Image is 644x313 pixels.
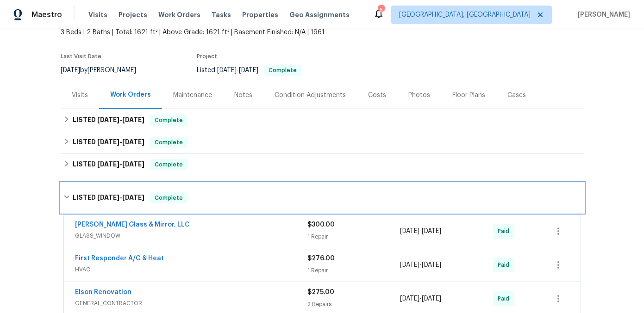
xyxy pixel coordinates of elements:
div: 1 Repair [307,266,400,275]
div: 5 [378,6,384,15]
span: Paid [498,227,513,236]
span: - [97,194,144,201]
span: [DATE] [97,194,119,201]
span: [PERSON_NAME] [574,10,630,19]
span: [DATE] [400,262,419,268]
span: [DATE] [400,295,419,302]
span: [DATE] [122,194,144,201]
div: Cases [507,91,526,100]
span: GLASS_WINDOW [75,231,307,240]
span: Visits [88,10,107,19]
span: - [97,161,144,167]
div: Maintenance [173,91,212,100]
span: 3 Beds | 2 Baths | Total: 1621 ft² | Above Grade: 1621 ft² | Basement Finished: N/A | 1961 [61,28,396,37]
div: Condition Adjustments [275,91,346,100]
span: Work Orders [158,10,200,19]
div: Costs [368,91,386,100]
span: HVAC [75,265,307,274]
span: [DATE] [422,228,441,234]
span: Tasks [212,12,231,18]
h6: LISTED [73,137,144,148]
span: Projects [119,10,147,19]
span: [DATE] [422,262,441,268]
span: [DATE] [97,117,119,123]
span: [DATE] [122,161,144,167]
span: [DATE] [122,117,144,123]
span: [DATE] [61,67,80,74]
span: [DATE] [217,67,237,74]
div: LISTED [DATE]-[DATE]Complete [61,131,584,153]
div: Notes [234,91,252,100]
span: [DATE] [122,139,144,145]
span: - [97,139,144,145]
span: - [400,227,441,236]
span: Geo Assignments [289,10,350,19]
a: First Responder A/C & Heat [75,255,164,262]
a: [PERSON_NAME] Glass & Mirror, LLC [75,221,190,228]
div: 2 Repairs [307,300,400,309]
span: GENERAL_CONTRACTOR [75,299,307,308]
span: Complete [151,138,187,147]
span: Maestro [31,10,62,19]
h6: LISTED [73,192,144,203]
div: 1 Repair [307,232,400,241]
span: Complete [265,68,300,73]
span: $300.00 [307,221,335,228]
h6: LISTED [73,159,144,170]
span: Project [197,54,217,59]
span: Listed [197,67,301,74]
div: LISTED [DATE]-[DATE]Complete [61,153,584,176]
span: [DATE] [97,139,119,145]
span: [DATE] [422,295,441,302]
span: Complete [151,193,187,203]
span: Last Visit Date [61,54,101,59]
span: - [97,117,144,123]
span: $276.00 [307,255,335,262]
span: [DATE] [239,67,258,74]
a: Elson Renovation [75,289,131,295]
div: LISTED [DATE]-[DATE]Complete [61,109,584,131]
h6: LISTED [73,115,144,126]
span: [GEOGRAPHIC_DATA], [GEOGRAPHIC_DATA] [399,10,531,19]
span: - [400,294,441,303]
span: - [217,67,258,74]
span: Complete [151,160,187,169]
span: Paid [498,260,513,270]
span: - [400,260,441,270]
div: Work Orders [110,90,151,99]
div: LISTED [DATE]-[DATE]Complete [61,183,584,213]
div: Photos [408,91,430,100]
span: Properties [242,10,278,19]
div: Floor Plans [452,91,485,100]
span: [DATE] [97,161,119,167]
div: by [PERSON_NAME] [61,65,147,76]
span: $275.00 [307,289,334,295]
span: Paid [498,294,513,303]
span: Complete [151,116,187,125]
div: Visits [72,91,88,100]
span: [DATE] [400,228,419,234]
